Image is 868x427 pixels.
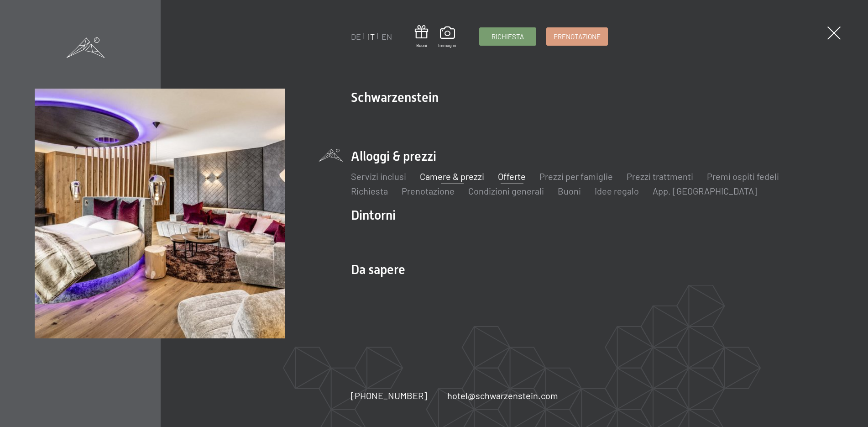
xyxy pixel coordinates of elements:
[415,42,428,48] span: Buoni
[653,185,758,196] a: App. [GEOGRAPHIC_DATA]
[351,32,361,42] a: DE
[420,171,484,182] a: Camere & prezzi
[438,26,456,48] a: Immagini
[595,185,639,196] a: Idee regalo
[351,390,427,401] span: [PHONE_NUMBER]
[368,32,375,42] a: IT
[492,32,524,42] span: Richiesta
[554,32,601,42] span: Prenotazione
[707,171,779,182] a: Premi ospiti fedeli
[351,389,427,402] a: [PHONE_NUMBER]
[351,171,406,182] a: Servizi inclusi
[438,42,456,48] span: Immagini
[539,171,613,182] a: Prezzi per famiglie
[480,28,536,45] a: Richiesta
[468,185,544,196] a: Condizioni generali
[547,28,607,45] a: Prenotazione
[351,185,388,196] a: Richiesta
[447,389,558,402] a: hotel@schwarzenstein.com
[627,171,693,182] a: Prezzi trattmenti
[415,25,428,48] a: Buoni
[498,171,526,182] a: Offerte
[382,32,392,42] a: EN
[402,185,455,196] a: Prenotazione
[558,185,581,196] a: Buoni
